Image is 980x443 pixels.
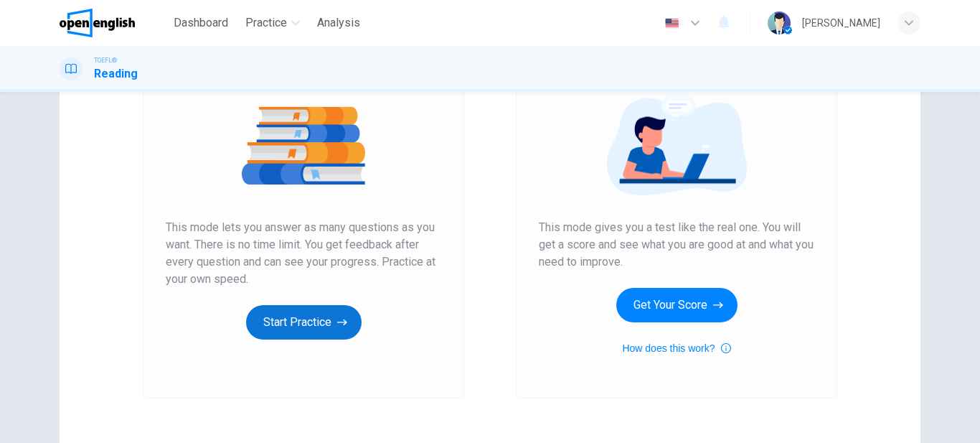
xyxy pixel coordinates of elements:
button: Get Your Score [616,288,738,322]
span: Dashboard [174,14,228,32]
div: [PERSON_NAME] [802,14,880,32]
button: Start Practice [246,305,362,340]
img: Profile picture [768,11,791,34]
h1: Reading [94,65,138,83]
button: Analysis [311,10,366,36]
button: How does this work? [622,340,730,357]
span: This mode lets you answer as many questions as you want. There is no time limit. You get feedback... [166,219,441,288]
span: Practice [245,14,287,32]
span: Analysis [317,14,360,32]
img: OpenEnglish logo [60,9,135,37]
span: This mode gives you a test like the real one. You will get a score and see what you are good at a... [539,219,814,271]
img: en [663,18,681,29]
a: OpenEnglish logo [60,9,168,37]
span: TOEFL® [94,55,117,65]
button: Practice [240,10,306,36]
button: Dashboard [168,10,234,36]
